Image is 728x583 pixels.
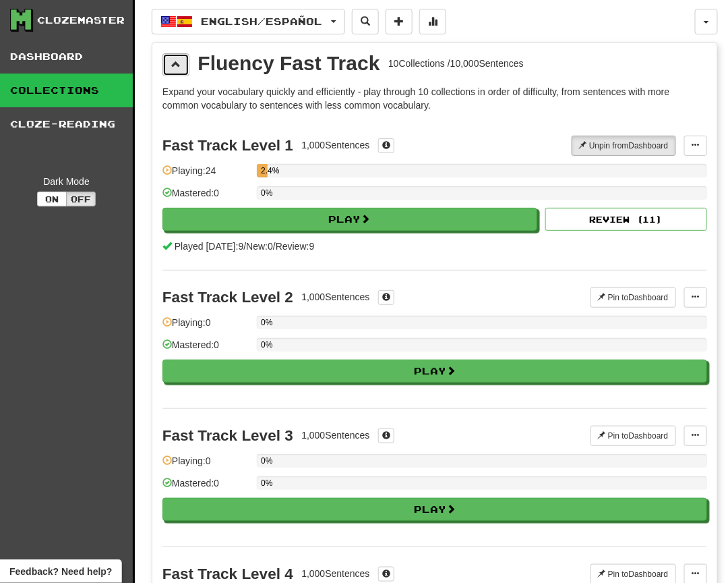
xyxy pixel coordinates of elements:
[386,9,413,34] button: Add sentence to collection
[198,53,380,74] div: Fluency Fast Track
[162,164,250,186] div: Playing: 24
[243,241,246,252] span: /
[590,287,676,308] button: Pin toDashboard
[175,241,243,252] span: Played [DATE]: 9
[162,476,250,499] div: Mastered: 0
[162,289,293,306] div: Fast Track Level 2
[162,427,293,444] div: Fast Track Level 3
[162,360,707,383] button: Play
[545,208,707,231] button: Review (11)
[162,186,250,209] div: Mastered: 0
[388,57,524,70] div: 10 Collections / 10,000 Sentences
[301,138,369,152] div: 1,000 Sentences
[246,241,273,252] span: New: 0
[152,9,345,34] button: English/Español
[162,208,537,231] button: Play
[162,498,707,521] button: Play
[261,164,268,177] div: 2.4%
[162,85,707,112] p: Expand your vocabulary quickly and efficiently - play through 10 collections in order of difficul...
[273,241,276,252] span: /
[301,428,369,442] div: 1,000 Sentences
[590,426,676,446] button: Pin toDashboard
[66,192,96,206] button: Off
[37,13,125,27] div: Clozemaster
[9,565,112,578] span: Open feedback widget
[572,136,676,156] button: Unpin fromDashboard
[162,137,293,154] div: Fast Track Level 1
[419,9,446,34] button: More stats
[162,316,250,338] div: Playing: 0
[37,192,67,206] button: On
[162,338,250,360] div: Mastered: 0
[162,454,250,476] div: Playing: 0
[202,16,323,27] span: English / Español
[352,9,379,34] button: Search sentences
[10,175,123,188] div: Dark Mode
[162,565,293,582] div: Fast Track Level 4
[301,567,369,580] div: 1,000 Sentences
[301,290,369,304] div: 1,000 Sentences
[276,241,315,252] span: Review: 9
